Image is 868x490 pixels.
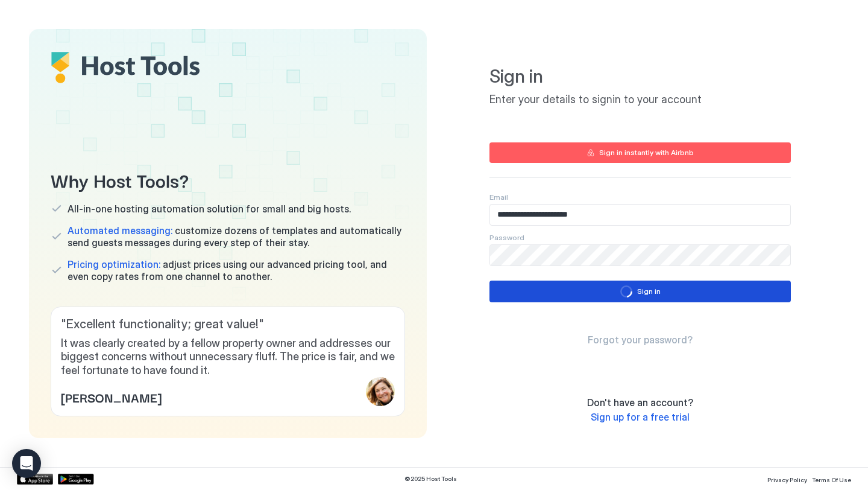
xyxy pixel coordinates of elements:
[489,142,791,163] button: Sign in instantly with Airbnb
[489,65,791,88] span: Sign in
[366,377,395,406] div: profile
[767,476,807,483] span: Privacy Policy
[490,205,790,225] input: Input Field
[58,474,94,485] a: Google Play Store
[489,233,524,242] span: Password
[68,258,160,270] span: Pricing optimization:
[591,411,690,423] span: Sign up for a free trial
[489,93,791,107] span: Enter your details to signin to your account
[68,258,405,282] span: adjust prices using our advanced pricing tool, and even copy rates from one channel to another.
[68,224,405,249] span: customize dozens of templates and automatically send guests messages during every step of their s...
[17,474,53,485] a: App Store
[812,472,851,485] a: Terms Of Use
[489,281,791,302] button: loadingSign in
[591,411,690,424] a: Sign up for a free trial
[637,286,661,297] div: Sign in
[404,475,457,483] span: © 2025 Host Tools
[599,147,694,158] div: Sign in instantly with Airbnb
[588,334,693,346] span: Forgot your password?
[61,388,162,406] span: [PERSON_NAME]
[588,334,693,346] a: Forgot your password?
[767,472,807,485] a: Privacy Policy
[51,166,405,193] span: Why Host Tools?
[68,203,351,215] span: All-in-one hosting automation solution for small and big hosts.
[61,317,395,332] span: " Excellent functionality; great value! "
[490,245,790,266] input: Input Field
[620,285,632,297] div: loading
[489,192,508,202] span: Email
[812,476,851,483] span: Terms Of Use
[587,396,693,409] span: Don't have an account?
[68,224,172,237] span: Automated messaging:
[12,449,41,478] div: Open Intercom Messenger
[61,337,395,378] span: It was clearly created by a fellow property owner and addresses our biggest concerns without unne...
